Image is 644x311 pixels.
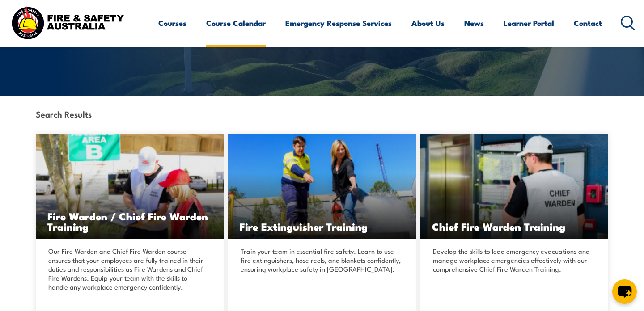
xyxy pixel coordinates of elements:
a: Contact [574,11,602,35]
a: News [464,11,484,35]
p: Develop the skills to lead emergency evacuations and manage workplace emergencies effectively wit... [433,247,593,273]
img: Chief Fire Warden Training [420,134,608,239]
h3: Fire Warden / Chief Fire Warden Training [47,211,212,231]
h3: Chief Fire Warden Training [432,221,597,231]
button: chat-button [612,279,637,304]
strong: Search Results [36,108,92,120]
p: Our Fire Warden and Chief Fire Warden course ensures that your employees are fully trained in the... [48,247,208,291]
a: About Us [411,11,445,35]
a: Learner Portal [504,11,554,35]
a: Emergency Response Services [285,11,392,35]
a: Fire Warden / Chief Fire Warden Training [36,134,224,239]
h3: Fire Extinguisher Training [240,221,404,231]
p: Train your team in essential fire safety. Learn to use fire extinguishers, hose reels, and blanke... [241,247,401,273]
img: Fire Warden and Chief Fire Warden Training [36,134,224,239]
a: Courses [158,11,186,35]
img: Fire Extinguisher Training [228,134,416,239]
a: Course Calendar [206,11,266,35]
